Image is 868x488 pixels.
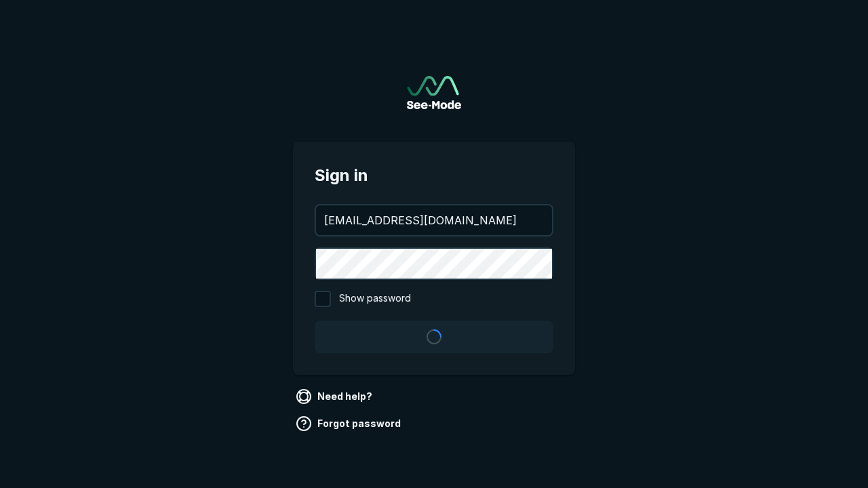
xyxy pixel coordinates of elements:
a: Forgot password [293,413,406,434]
input: your@email.com [316,205,552,235]
a: Go to sign in [407,76,461,109]
span: Show password [339,291,411,307]
a: Need help? [293,386,378,407]
span: Sign in [315,163,553,188]
img: See-Mode Logo [407,76,461,109]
